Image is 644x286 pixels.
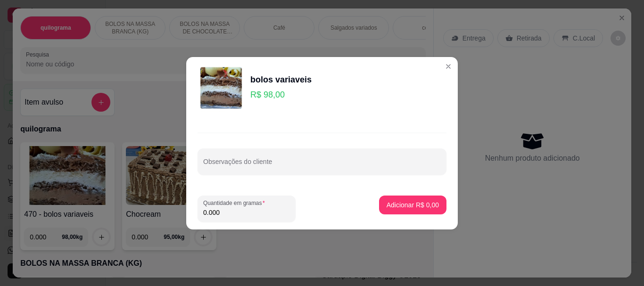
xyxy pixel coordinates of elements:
input: Observações do cliente [203,161,441,170]
button: Adicionar R$ 0,00 [379,196,446,214]
p: Adicionar R$ 0,00 [387,200,439,210]
div: bolos variaveis [250,73,312,86]
img: product-image [198,65,245,112]
p: R$ 98,00 [250,88,312,101]
input: Quantidade em gramas [203,208,290,217]
label: Quantidade em gramas [203,199,268,207]
button: Close [441,59,456,74]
